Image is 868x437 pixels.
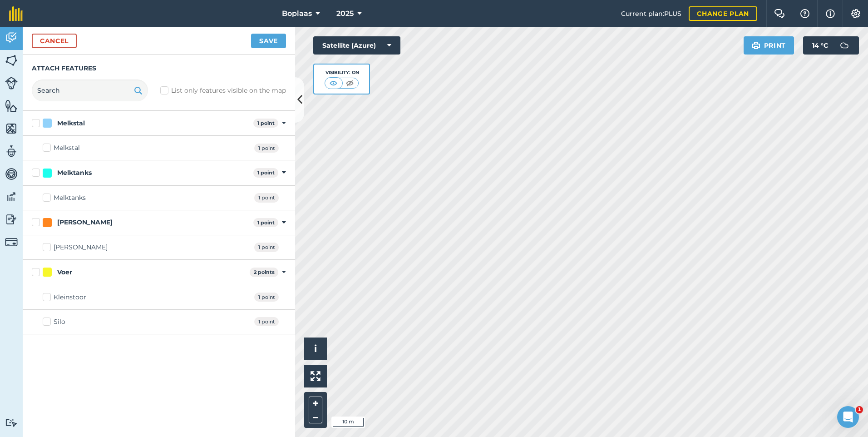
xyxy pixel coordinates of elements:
[313,36,400,55] button: Satellite (Azure)
[54,293,86,302] div: Kleinstoor
[344,79,355,88] img: svg+xml;base64,PHN2ZyB4bWxucz0iaHR0cDovL3d3dy53My5vcmcvMjAwMC9zdmciIHdpZHRoPSI1MCIgaGVpZ2h0PSI0MC...
[744,36,794,55] button: Print
[812,36,828,55] span: 14 ° C
[32,64,286,73] h3: Attach features
[314,343,317,354] span: i
[54,317,65,327] div: Silo
[254,317,279,327] span: 1 point
[32,34,77,48] button: Cancel
[837,406,859,428] iframe: Intercom live chat
[835,36,853,55] img: svg+xml;base64,PD94bWwgdmVyc2lvbj0iMS4wIiBlbmNvZGluZz0idXRmLTgiPz4KPCEtLSBHZW5lcmF0b3I6IEFkb2JlIE...
[5,236,18,248] img: svg+xml;base64,PD94bWwgdmVyc2lvbj0iMS4wIiBlbmNvZGluZz0idXRmLTgiPz4KPCEtLSBHZW5lcmF0b3I6IEFkb2JlIE...
[57,218,113,227] div: [PERSON_NAME]
[309,397,322,410] button: +
[57,268,72,277] div: Voer
[54,243,108,252] div: [PERSON_NAME]
[32,79,148,101] input: Search
[257,120,275,126] strong: 1 point
[254,193,279,203] span: 1 point
[254,144,279,153] span: 1 point
[257,169,275,176] strong: 1 point
[57,168,92,178] div: Melktanks
[282,8,312,19] span: Boplaas
[160,86,286,95] label: List only features visible on the map
[9,6,23,21] img: fieldmargin Logo
[336,8,354,19] span: 2025
[57,119,85,128] div: Melkstal
[5,31,18,45] img: svg+xml;base64,PD94bWwgdmVyc2lvbj0iMS4wIiBlbmNvZGluZz0idXRmLTgiPz4KPCEtLSBHZW5lcmF0b3I6IEFkb2JlIE...
[328,79,339,88] img: svg+xml;base64,PHN2ZyB4bWxucz0iaHR0cDovL3d3dy53My5vcmcvMjAwMC9zdmciIHdpZHRoPSI1MCIgaGVpZ2h0PSI0MC...
[5,418,18,427] img: svg+xml;base64,PD94bWwgdmVyc2lvbj0iMS4wIiBlbmNvZGluZz0idXRmLTgiPz4KPCEtLSBHZW5lcmF0b3I6IEFkb2JlIE...
[254,293,279,302] span: 1 point
[856,406,863,413] span: 1
[752,40,760,51] img: svg+xml;base64,PHN2ZyB4bWxucz0iaHR0cDovL3d3dy53My5vcmcvMjAwMC9zdmciIHdpZHRoPSIxOSIgaGVpZ2h0PSIyNC...
[325,69,359,76] div: Visibility: On
[54,193,86,203] div: Melktanks
[54,143,80,153] div: Melkstal
[774,9,785,18] img: Two speech bubbles overlapping with the left bubble in the forefront
[304,338,327,360] button: i
[254,269,275,275] strong: 2 points
[5,167,18,181] img: svg+xml;base64,PD94bWwgdmVyc2lvbj0iMS4wIiBlbmNvZGluZz0idXRmLTgiPz4KPCEtLSBHZW5lcmF0b3I6IEFkb2JlIE...
[309,410,322,423] button: –
[5,77,18,89] img: svg+xml;base64,PD94bWwgdmVyc2lvbj0iMS4wIiBlbmNvZGluZz0idXRmLTgiPz4KPCEtLSBHZW5lcmF0b3I6IEFkb2JlIE...
[621,9,681,19] span: Current plan : PLUS
[254,243,279,252] span: 1 point
[257,219,275,226] strong: 1 point
[850,9,861,18] img: A cog icon
[689,6,757,21] a: Change plan
[5,99,18,113] img: svg+xml;base64,PHN2ZyB4bWxucz0iaHR0cDovL3d3dy53My5vcmcvMjAwMC9zdmciIHdpZHRoPSI1NiIgaGVpZ2h0PSI2MC...
[311,371,321,381] img: Four arrows, one pointing top left, one top right, one bottom right and the last bottom left
[251,34,286,48] button: Save
[5,190,18,204] img: svg+xml;base64,PD94bWwgdmVyc2lvbj0iMS4wIiBlbmNvZGluZz0idXRmLTgiPz4KPCEtLSBHZW5lcmF0b3I6IEFkb2JlIE...
[799,9,810,18] img: A question mark icon
[5,213,18,226] img: svg+xml;base64,PD94bWwgdmVyc2lvbj0iMS4wIiBlbmNvZGluZz0idXRmLTgiPz4KPCEtLSBHZW5lcmF0b3I6IEFkb2JlIE...
[134,85,143,96] img: svg+xml;base64,PHN2ZyB4bWxucz0iaHR0cDovL3d3dy53My5vcmcvMjAwMC9zdmciIHdpZHRoPSIxOSIgaGVpZ2h0PSIyNC...
[5,122,18,135] img: svg+xml;base64,PHN2ZyB4bWxucz0iaHR0cDovL3d3dy53My5vcmcvMjAwMC9zdmciIHdpZHRoPSI1NiIgaGVpZ2h0PSI2MC...
[803,36,859,55] button: 14 °C
[826,8,835,19] img: svg+xml;base64,PHN2ZyB4bWxucz0iaHR0cDovL3d3dy53My5vcmcvMjAwMC9zdmciIHdpZHRoPSIxNyIgaGVpZ2h0PSIxNy...
[5,54,18,67] img: svg+xml;base64,PHN2ZyB4bWxucz0iaHR0cDovL3d3dy53My5vcmcvMjAwMC9zdmciIHdpZHRoPSI1NiIgaGVpZ2h0PSI2MC...
[5,144,18,158] img: svg+xml;base64,PD94bWwgdmVyc2lvbj0iMS4wIiBlbmNvZGluZz0idXRmLTgiPz4KPCEtLSBHZW5lcmF0b3I6IEFkb2JlIE...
